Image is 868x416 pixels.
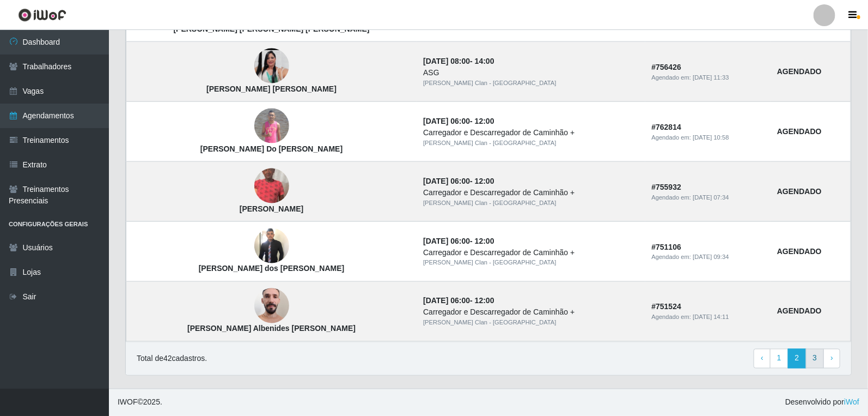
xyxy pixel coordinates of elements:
[777,307,822,316] strong: AGENDADO
[254,283,289,329] img: José Albenides Pereira
[423,258,638,268] div: [PERSON_NAME] Clan - [GEOGRAPHIC_DATA]
[693,314,729,321] time: [DATE] 14:11
[423,198,638,208] div: [PERSON_NAME] Clan - [GEOGRAPHIC_DATA]
[254,148,289,225] img: Erivan Pereira da Cunha
[18,8,66,22] img: CoreUI Logo
[118,398,138,407] span: IWOF
[423,307,638,318] div: Carregador e Descarregador de Caminhão +
[823,349,840,369] a: Next
[423,237,470,245] time: [DATE] 06:00
[652,193,765,202] div: Agendado em:
[785,397,859,408] span: Desenvolvido por
[777,247,822,256] strong: AGENDADO
[806,349,824,369] a: 3
[770,349,788,369] a: 1
[652,183,682,191] strong: # 755932
[475,57,494,65] time: 14:00
[777,127,822,136] strong: AGENDADO
[777,187,822,196] strong: AGENDADO
[652,123,682,131] strong: # 762814
[423,117,494,125] strong: -
[693,134,729,141] time: [DATE] 10:58
[652,303,682,311] strong: # 751524
[206,85,337,93] strong: [PERSON_NAME] [PERSON_NAME]
[844,398,859,407] a: iWof
[754,349,840,369] nav: pagination
[423,318,638,328] div: [PERSON_NAME] Clan - [GEOGRAPHIC_DATA]
[475,297,494,305] time: 12:00
[423,177,470,185] time: [DATE] 06:00
[423,297,470,305] time: [DATE] 06:00
[693,74,729,81] time: [DATE] 11:33
[254,27,289,105] img: Suenia da Silva Santos
[652,313,765,322] div: Agendado em:
[199,264,345,273] strong: [PERSON_NAME] dos [PERSON_NAME]
[423,297,494,305] strong: -
[423,138,638,148] div: [PERSON_NAME] Clan - [GEOGRAPHIC_DATA]
[475,177,494,185] time: 12:00
[200,144,343,153] strong: [PERSON_NAME] Do [PERSON_NAME]
[475,237,494,245] time: 12:00
[693,194,729,201] time: [DATE] 07:34
[423,127,638,138] div: Carregador e Descarregador de Caminhão +
[652,73,765,82] div: Agendado em:
[788,349,806,369] a: 2
[423,57,470,65] time: [DATE] 08:00
[652,243,682,251] strong: # 751106
[693,254,729,261] time: [DATE] 09:34
[652,133,765,142] div: Agendado em:
[475,117,494,125] time: 12:00
[187,324,356,333] strong: [PERSON_NAME] Albenides [PERSON_NAME]
[423,237,494,245] strong: -
[830,354,833,363] span: ›
[777,67,822,76] strong: AGENDADO
[423,187,638,198] div: Carregador e Descarregador de Caminhão +
[254,227,289,265] img: Edvaldo Pereira dos Santos
[754,349,771,369] a: Previous
[423,57,494,65] strong: -
[118,397,162,408] span: © 2025 .
[652,253,765,262] div: Agendado em:
[423,247,638,258] div: Carregador e Descarregador de Caminhão +
[240,204,303,213] strong: [PERSON_NAME]
[137,353,207,365] p: Total de 42 cadastros.
[254,108,289,143] img: Jeferson Marinho Do Nascimento
[423,79,638,88] div: [PERSON_NAME] Clan - [GEOGRAPHIC_DATA]
[652,63,682,71] strong: # 756426
[423,67,638,79] div: ASG
[423,177,494,185] strong: -
[761,354,763,363] span: ‹
[423,117,470,125] time: [DATE] 06:00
